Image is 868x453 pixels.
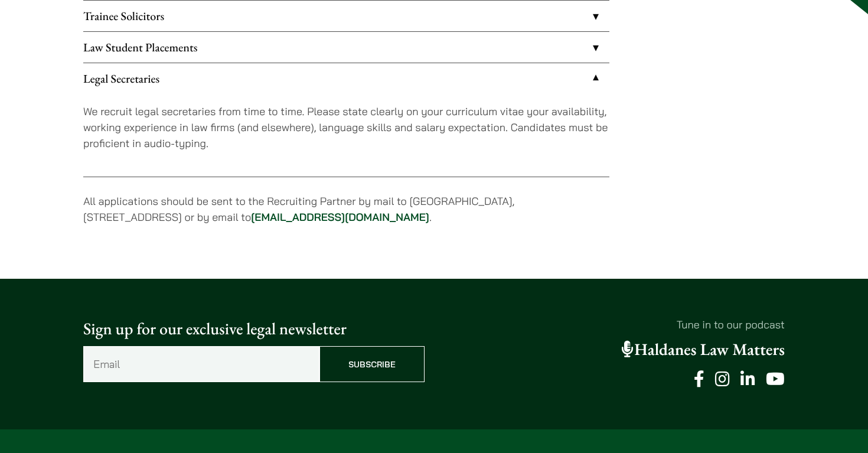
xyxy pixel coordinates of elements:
[319,346,425,382] input: Subscribe
[83,346,319,382] input: Email
[83,63,609,94] a: Legal Secretaries
[83,94,609,177] div: Legal Secretaries
[83,1,609,31] a: Trainee Solicitors
[83,103,609,151] p: We recruit legal secretaries from time to time. Please state clearly on your curriculum vitae you...
[622,339,785,360] a: Haldanes Law Matters
[251,210,429,224] a: [EMAIL_ADDRESS][DOMAIN_NAME]
[443,317,785,333] p: Tune in to our podcast
[83,317,425,341] p: Sign up for our exclusive legal newsletter
[83,32,609,63] a: Law Student Placements
[83,193,609,225] p: All applications should be sent to the Recruiting Partner by mail to [GEOGRAPHIC_DATA], [STREET_A...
